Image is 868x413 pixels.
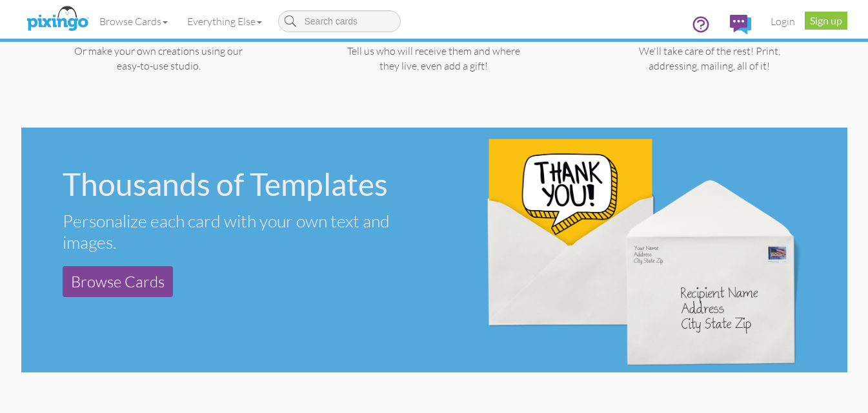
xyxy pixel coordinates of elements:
[867,412,868,413] iframe: Chat
[805,12,847,30] a: Sign up
[319,44,549,73] p: Tell us who will receive them and where they live, even add a gift!
[594,44,825,73] p: We'll take care of the rest! Print, addressing, mailing, all of it!
[761,5,805,37] a: Login
[63,169,424,200] div: Thousands of Templates
[23,3,92,35] img: pixingo logo
[474,128,808,372] img: 1a27003b-c1aa-45d3-b9d3-de47e11577a7.png
[43,44,274,73] p: Or make your own creations using our easy-to-use studio.
[63,266,173,297] a: Browse Cards
[177,5,272,37] a: Everything Else
[63,210,424,253] div: Personalize each card with your own text and images.
[730,15,751,34] img: comments.svg
[90,5,177,37] a: Browse Cards
[278,10,401,32] input: Search cards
